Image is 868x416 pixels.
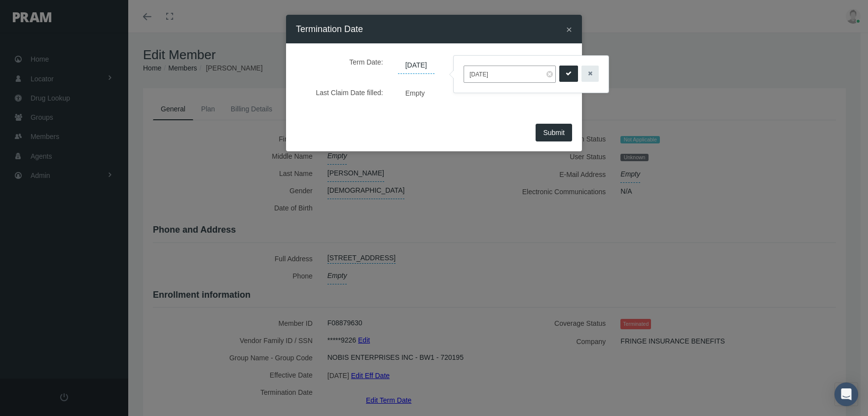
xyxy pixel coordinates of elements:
[536,124,572,141] button: Submit
[296,22,363,36] h4: Termination Date
[566,24,572,35] span: ×
[834,382,858,406] div: Open Intercom Messenger
[543,129,565,137] span: Submit
[303,53,391,74] label: Term Date:
[398,86,433,100] span: Empty
[566,24,572,35] button: Close
[398,57,434,74] span: [DATE]
[303,84,391,101] label: Last Claim Date filled:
